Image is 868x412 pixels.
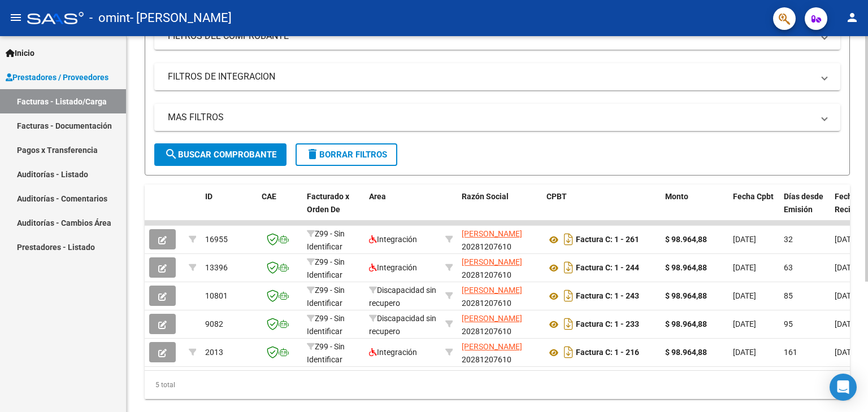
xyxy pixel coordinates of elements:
i: Descargar documento [561,230,576,248]
strong: $ 98.964,88 [665,319,707,328]
span: 32 [784,235,793,244]
div: 20281207610 [462,284,537,308]
span: Discapacidad sin recupero [369,286,436,308]
mat-panel-title: FILTROS DE INTEGRACION [168,71,813,83]
datatable-header-cell: Monto [661,185,728,234]
span: Días desde Emisión [784,192,823,214]
i: Descargar documento [561,315,576,333]
button: Buscar Comprobante [154,143,287,166]
span: ID [205,192,212,201]
strong: Factura C: 1 - 261 [576,235,639,244]
div: 20281207610 [462,312,537,336]
span: Z99 - Sin Identificar [307,229,345,251]
span: 63 [784,263,793,272]
strong: Factura C: 1 - 216 [576,348,639,357]
span: 85 [784,291,793,300]
div: 5 total [145,371,850,399]
strong: Factura C: 1 - 233 [576,320,639,329]
span: [DATE] [733,319,756,328]
span: [PERSON_NAME] [462,314,522,323]
span: Fecha Recibido [835,192,866,214]
span: Z99 - Sin Identificar [307,257,345,279]
span: [PERSON_NAME] [462,342,522,351]
strong: Factura C: 1 - 244 [576,264,639,273]
span: [DATE] [835,235,858,244]
datatable-header-cell: ID [201,185,257,234]
span: - omint [89,6,130,30]
span: [DATE] [835,319,858,328]
span: 9082 [205,319,223,328]
span: Facturado x Orden De [307,192,349,214]
datatable-header-cell: Razón Social [457,185,542,234]
mat-icon: menu [9,11,23,24]
strong: $ 98.964,88 [665,348,707,357]
datatable-header-cell: CAE [257,185,302,234]
span: Borrar Filtros [306,150,387,160]
div: 20281207610 [462,227,537,251]
span: [PERSON_NAME] [462,286,522,295]
datatable-header-cell: CPBT [542,185,661,234]
span: 10801 [205,291,228,300]
div: 20281207610 [462,340,537,364]
strong: Factura C: 1 - 243 [576,292,639,301]
span: - [PERSON_NAME] [130,6,232,30]
span: Inicio [6,47,34,59]
datatable-header-cell: Fecha Cpbt [728,185,779,234]
mat-expansion-panel-header: MAS FILTROS [154,104,840,131]
span: 13396 [205,263,228,272]
span: 2013 [205,348,223,357]
span: Buscar Comprobante [164,150,276,160]
span: Discapacidad sin recupero [369,314,436,336]
span: Fecha Cpbt [733,192,774,201]
mat-icon: search [164,147,178,161]
span: Area [369,192,386,201]
datatable-header-cell: Días desde Emisión [779,185,830,234]
i: Descargar documento [561,258,576,277]
span: [PERSON_NAME] [462,229,522,238]
datatable-header-cell: Facturado x Orden De [302,185,364,234]
span: Z99 - Sin Identificar [307,286,345,308]
span: CPBT [546,192,567,201]
strong: $ 98.964,88 [665,263,707,272]
span: Z99 - Sin Identificar [307,314,345,336]
span: [DATE] [733,235,756,244]
span: [DATE] [733,263,756,272]
strong: $ 98.964,88 [665,291,707,300]
span: [DATE] [733,348,756,357]
span: CAE [262,192,276,201]
div: 20281207610 [462,256,537,279]
span: Integración [369,348,417,357]
span: Z99 - Sin Identificar [307,342,345,364]
span: Monto [665,192,688,201]
span: Prestadores / Proveedores [6,71,108,84]
button: Borrar Filtros [296,143,397,166]
mat-icon: person [845,11,859,24]
mat-expansion-panel-header: FILTROS DE INTEGRACION [154,63,840,90]
span: Razón Social [462,192,509,201]
span: [DATE] [835,348,858,357]
mat-icon: delete [306,147,319,161]
span: [PERSON_NAME] [462,257,522,266]
span: [DATE] [733,291,756,300]
mat-panel-title: MAS FILTROS [168,111,813,124]
i: Descargar documento [561,287,576,305]
span: [DATE] [835,291,858,300]
i: Descargar documento [561,343,576,361]
span: 16955 [205,235,228,244]
span: Integración [369,235,417,244]
span: Integración [369,263,417,272]
strong: $ 98.964,88 [665,235,707,244]
span: [DATE] [835,263,858,272]
div: Open Intercom Messenger [830,374,857,401]
span: 161 [784,348,797,357]
span: 95 [784,319,793,328]
datatable-header-cell: Area [364,185,441,234]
